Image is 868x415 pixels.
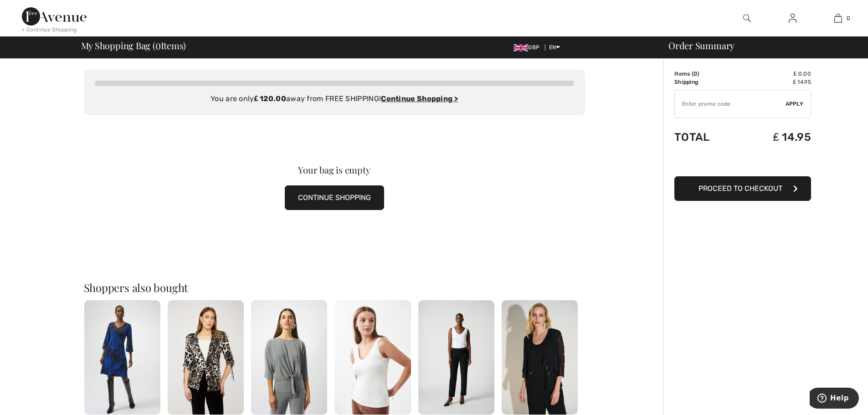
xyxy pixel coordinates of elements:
span: Apply [786,100,804,108]
td: Items ( ) [674,70,740,78]
a: 0 [816,13,860,24]
span: EN [549,44,560,51]
div: You are only away from FREE SHIPPING! [95,93,574,104]
div: < Continue Shopping [22,26,77,34]
td: Shipping [674,78,740,86]
iframe: PayPal [674,153,811,173]
strong: ₤ 120.00 [254,94,286,103]
img: My Bag [834,13,842,24]
iframe: Opens a widget where you can find more information [810,388,859,410]
span: GBP [514,44,543,51]
td: ₤ 14.95 [740,78,811,86]
span: My Shopping Bag ( Items) [81,41,186,50]
td: Total [674,122,740,153]
span: 0 [847,14,850,22]
h2: Shoppers also bought [84,282,585,293]
img: Leopard Print Casual Blazer Style 254218 [168,300,244,415]
img: Casual Crew Neck Pullover Style 253304 [251,300,327,415]
img: My Info [789,13,796,24]
img: search the website [743,13,751,24]
span: 0 [693,71,697,77]
input: Promo code [675,90,786,118]
a: Continue Shopping > [381,94,458,103]
img: Casual V-Neck Sleeveless Pullover Style 201546 [334,300,411,415]
img: UK Pound [514,44,528,51]
img: Floral A-Line Knee-Length Dress Style 254208 [84,300,160,415]
div: Your bag is empty [109,165,560,174]
a: Sign In [781,13,804,24]
span: 0 [155,39,161,51]
button: CONTINUE SHOPPING [285,185,384,210]
img: 1ère Avenue [22,7,87,26]
img: Slim Mid-Rise Trousers Style 143105 [418,300,494,415]
img: Chic Flutter Sleeve Pullover Style 253755 [502,300,578,415]
button: Proceed to Checkout [674,176,811,201]
td: ₤ 14.95 [740,122,811,153]
span: Proceed to Checkout [699,184,782,193]
div: Order Summary [657,41,863,50]
td: ₤ 0.00 [740,70,811,78]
